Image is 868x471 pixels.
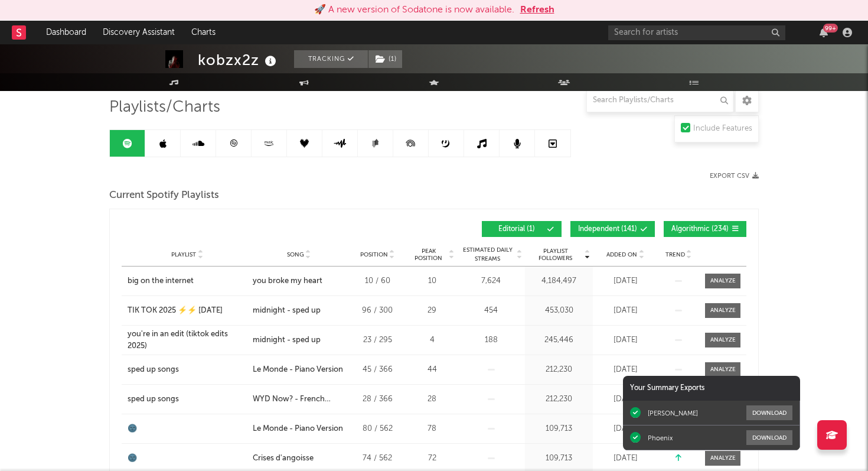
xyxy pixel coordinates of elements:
[171,251,196,258] span: Playlist
[665,251,685,258] span: Trend
[460,275,522,287] div: 7,624
[109,100,220,115] span: Playlists/Charts
[128,394,247,405] a: sped up songs
[314,3,514,17] div: 🚀 A new version of Sodatone is now available.
[128,423,247,435] a: 🌚
[520,3,554,17] button: Refresh
[746,405,792,420] button: Download
[671,226,729,233] span: Algorithmic ( 234 )
[253,364,343,376] div: Le Monde - Piano Version
[128,364,179,376] div: sped up songs
[528,364,590,376] div: 212,230
[38,21,94,44] a: Dashboard
[596,275,655,287] div: [DATE]
[253,423,343,435] div: Le Monde - Piano Version
[351,423,404,435] div: 80 / 562
[528,275,590,287] div: 4,184,497
[253,453,314,464] div: Crises d'angoisse
[410,453,454,464] div: 72
[410,423,454,435] div: 78
[128,305,223,317] div: TIK TOK 2025 ⚡⚡ [DATE]
[128,275,247,287] a: big on the internet
[746,430,792,445] button: Download
[693,122,752,136] div: Include Features
[648,434,673,442] div: Phoenix
[664,221,746,237] button: Algorithmic(234)
[596,334,655,346] div: [DATE]
[528,423,590,435] div: 109,713
[94,21,183,44] a: Discovery Assistant
[128,423,137,435] div: 🌚
[253,275,322,287] div: you broke my heart
[360,251,388,258] span: Position
[710,173,759,180] button: Export CSV
[410,305,454,317] div: 29
[183,21,224,44] a: Charts
[596,305,655,317] div: [DATE]
[528,305,590,317] div: 453,030
[128,364,247,376] a: sped up songs
[528,334,590,346] div: 245,446
[253,394,345,405] div: WYD Now? - French Remix
[570,221,655,237] button: Independent(141)
[128,275,194,287] div: big on the internet
[410,334,454,346] div: 4
[460,305,522,317] div: 454
[198,50,279,70] div: kobzx2z
[368,50,402,68] button: (1)
[623,376,800,401] div: Your Summary Exports
[578,226,637,233] span: Independent ( 141 )
[410,275,454,287] div: 10
[823,24,838,33] div: 99 +
[596,423,655,435] div: [DATE]
[482,221,562,237] button: Editorial(1)
[528,394,590,405] div: 212,230
[410,248,447,262] span: Peak Position
[528,453,590,464] div: 109,713
[351,453,404,464] div: 74 / 562
[820,28,828,37] button: 99+
[596,364,655,376] div: [DATE]
[368,50,403,68] span: ( 1 )
[410,364,454,376] div: 44
[351,364,404,376] div: 45 / 366
[128,305,247,317] a: TIK TOK 2025 ⚡⚡ [DATE]
[460,246,515,264] span: Estimated Daily Streams
[351,334,404,346] div: 23 / 295
[253,305,321,317] div: midnight - sped up
[351,275,404,287] div: 10 / 60
[128,453,247,464] a: 🌚
[490,226,544,233] span: Editorial ( 1 )
[460,334,522,346] div: 188
[351,394,404,405] div: 28 / 366
[128,453,137,464] div: 🌚
[253,334,321,346] div: midnight - sped up
[287,251,304,258] span: Song
[596,453,655,464] div: [DATE]
[294,50,368,68] button: Tracking
[586,89,734,112] input: Search Playlists/Charts
[528,248,583,262] span: Playlist Followers
[606,251,637,258] span: Added On
[648,409,698,417] div: [PERSON_NAME]
[128,394,179,405] div: sped up songs
[351,305,404,317] div: 96 / 300
[410,394,454,405] div: 28
[109,189,219,203] span: Current Spotify Playlists
[608,25,785,40] input: Search for artists
[596,394,655,405] div: [DATE]
[128,329,247,352] a: you're in an edit (tiktok edits 2025)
